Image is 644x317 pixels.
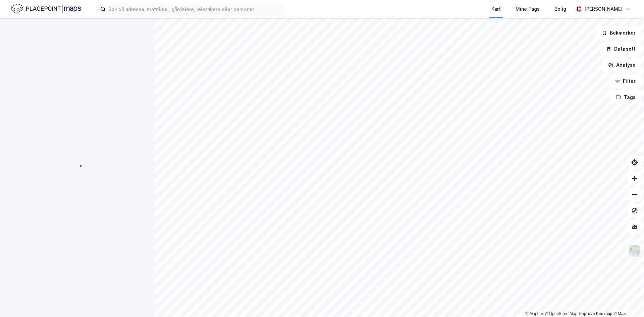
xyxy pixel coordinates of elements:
[554,5,566,13] div: Bolig
[600,42,641,56] button: Datasett
[545,311,578,316] a: OpenStreetMap
[596,26,641,40] button: Bokmerker
[579,311,612,316] a: Improve this map
[628,245,641,257] img: Z
[609,74,641,88] button: Filter
[491,5,501,13] div: Kart
[11,3,81,15] img: logo.f888ab2527a4732fd821a326f86c7f29.svg
[106,4,285,14] input: Søk på adresse, matrikkel, gårdeiere, leietakere eller personer
[610,285,644,317] div: Kontrollprogram for chat
[525,311,544,316] a: Mapbox
[610,285,644,317] iframe: Chat Widget
[584,5,623,13] div: [PERSON_NAME]
[516,5,540,13] div: Mine Tags
[72,158,83,169] img: spinner.a6d8c91a73a9ac5275cf975e30b51cfb.svg
[610,91,641,104] button: Tags
[602,58,641,72] button: Analyse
